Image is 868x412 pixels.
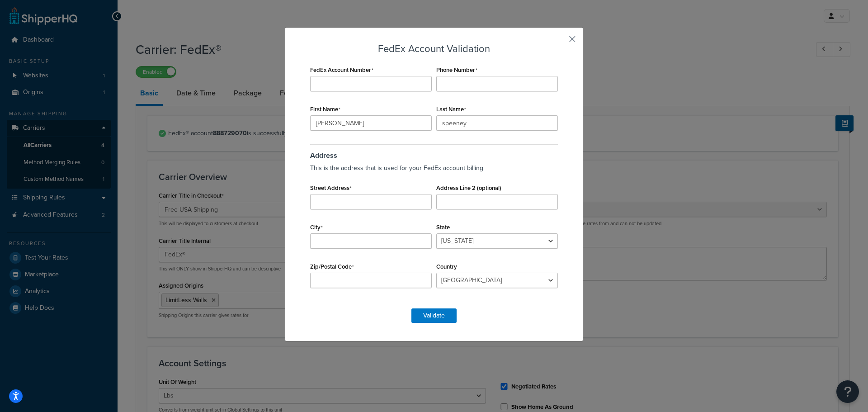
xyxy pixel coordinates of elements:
label: Street Address [310,185,352,192]
label: City [310,224,323,231]
label: Last Name [436,106,466,113]
h3: Address [310,144,558,160]
label: Country [436,263,457,270]
p: This is the address that is used for your FedEx account billing [310,162,558,175]
label: Address Line 2 (optional) [436,185,501,191]
label: First Name [310,106,340,113]
label: Zip/Postal Code [310,263,354,270]
button: Validate [411,308,457,323]
label: State [436,224,450,231]
h3: FedEx Account Validation [308,43,560,54]
label: FedEx Account Number [310,66,373,74]
label: Phone Number [436,66,477,74]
